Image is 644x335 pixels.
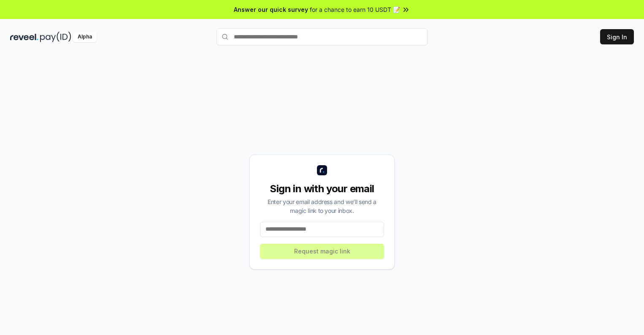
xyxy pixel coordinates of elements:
[260,197,384,215] div: Enter your email address and we’ll send a magic link to your inbox.
[260,182,384,196] div: Sign in with your email
[10,32,38,42] img: reveel_dark
[40,32,71,42] img: pay_id
[317,165,327,175] img: logo_small
[234,5,308,14] span: Answer our quick survey
[73,32,97,42] div: Alpha
[310,5,400,14] span: for a chance to earn 10 USDT 📝
[600,29,634,44] button: Sign In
